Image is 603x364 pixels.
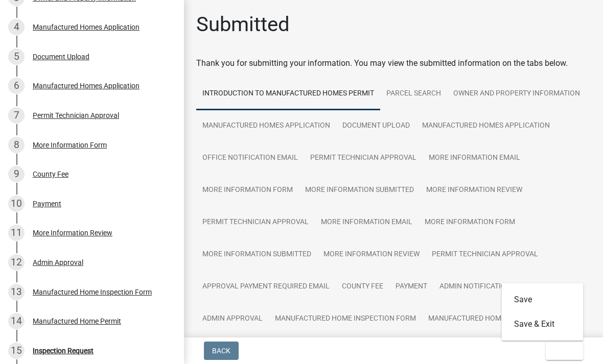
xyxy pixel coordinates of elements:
[33,259,83,266] div: Admin Approval
[336,110,416,142] a: Document Upload
[502,312,584,336] button: Save & Exit
[33,82,140,89] div: Manufactured Homes Application
[317,238,426,271] a: More Information Review
[8,166,25,182] div: 9
[8,196,25,212] div: 10
[33,200,61,207] div: Payment
[196,238,317,271] a: More Information Submitted
[33,112,119,119] div: Permit Technician Approval
[33,141,107,149] div: More Information Form
[336,271,389,303] a: County Fee
[8,107,25,124] div: 7
[299,174,420,207] a: More Information Submitted
[304,142,423,175] a: Permit Technician Approval
[8,78,25,94] div: 6
[416,110,556,142] a: Manufactured Homes Application
[204,342,239,360] button: Back
[8,313,25,329] div: 14
[389,271,433,303] a: Payment
[8,48,25,65] div: 5
[433,271,540,303] a: Admin Notification Email
[196,142,304,175] a: Office Notification Email
[196,57,591,69] div: Thank you for submitting your information. You may view the submitted information on the tabs below.
[419,206,521,239] a: More Information Form
[8,284,25,300] div: 13
[423,142,526,175] a: More Information Email
[196,78,380,110] a: Introduction to Manufactured Homes Permit
[33,318,121,325] div: Manufactured Home Permit
[33,23,140,31] div: Manufactured Homes Application
[502,283,584,341] div: Exit
[447,78,586,110] a: Owner and Property Information
[315,206,419,239] a: More Information Email
[196,271,336,303] a: Approval Payment Required Email
[422,303,539,335] a: Manufactured Home Permit
[554,347,569,355] span: Exit
[33,229,112,236] div: More Information Review
[212,347,230,355] span: Back
[196,174,299,207] a: More Information Form
[426,238,544,271] a: Permit Technician Approval
[196,110,336,142] a: Manufactured Homes Application
[8,225,25,241] div: 11
[196,12,290,37] h1: Submitted
[33,347,94,354] div: Inspection Request
[33,288,152,296] div: Manufactured Home Inspection Form
[546,342,583,360] button: Exit
[196,206,315,239] a: Permit Technician Approval
[502,287,584,312] button: Save
[420,174,528,207] a: More Information Review
[380,78,447,110] a: Parcel search
[196,303,269,335] a: Admin Approval
[8,343,25,359] div: 15
[8,137,25,153] div: 8
[269,303,422,335] a: Manufactured Home Inspection Form
[8,19,25,35] div: 4
[33,171,68,178] div: County Fee
[33,53,89,60] div: Document Upload
[8,254,25,271] div: 12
